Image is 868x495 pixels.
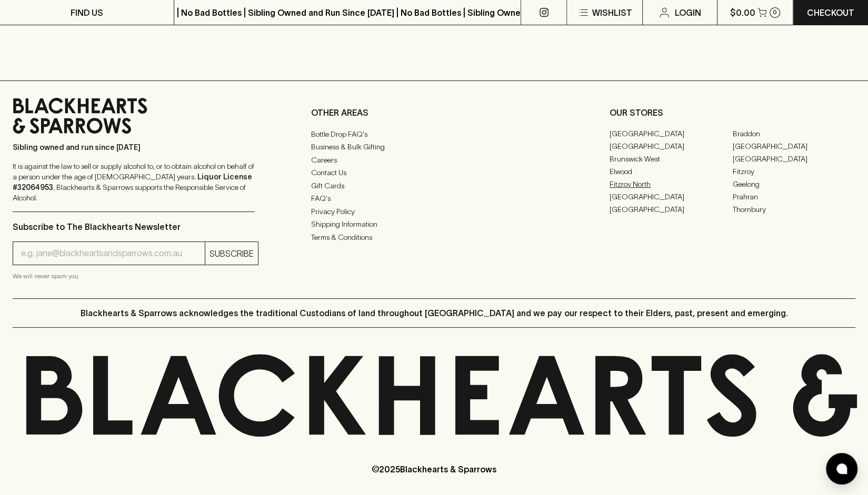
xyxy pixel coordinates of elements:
a: Gift Cards [311,179,557,192]
a: [GEOGRAPHIC_DATA] [610,140,733,153]
a: Elwood [610,165,733,178]
p: OUR STORES [610,106,855,119]
p: FIND US [71,6,103,19]
a: Privacy Policy [311,205,557,218]
a: Prahran [733,190,856,203]
a: Fitzroy [733,165,856,178]
img: bubble-icon [836,463,847,474]
a: Bottle Drop FAQ's [311,128,557,140]
a: Brunswick West [610,153,733,165]
p: Sibling owned and run since [DATE] [13,142,255,153]
a: Careers [311,154,557,166]
p: We will never spam you [13,271,258,281]
a: Geelong [733,178,856,190]
a: Shipping Information [311,218,557,230]
a: Braddon [733,127,856,140]
p: It is against the law to sell or supply alcohol to, or to obtain alcohol on behalf of a person un... [13,161,255,203]
a: [GEOGRAPHIC_DATA] [733,140,856,153]
a: FAQ's [311,192,557,205]
p: SUBSCRIBE [209,247,254,260]
a: Terms & Conditions [311,231,557,244]
a: Contact Us [311,166,557,179]
p: Checkout [807,6,854,19]
p: Login [675,6,701,19]
a: Business & Bulk Gifting [311,140,557,153]
a: [GEOGRAPHIC_DATA] [610,127,733,140]
p: OTHER AREAS [311,106,557,119]
p: 0 [773,9,777,15]
a: [GEOGRAPHIC_DATA] [610,190,733,203]
p: Subscribe to The Blackhearts Newsletter [13,220,258,233]
p: Wishlist [592,6,632,19]
a: [GEOGRAPHIC_DATA] [733,153,856,165]
a: Thornbury [733,203,856,216]
p: Blackhearts & Sparrows acknowledges the traditional Custodians of land throughout [GEOGRAPHIC_DAT... [81,307,788,319]
p: $0.00 [730,6,755,19]
input: e.g. jane@blackheartsandsparrows.com.au [21,245,205,262]
a: [GEOGRAPHIC_DATA] [610,203,733,216]
a: Fitzroy North [610,178,733,190]
button: SUBSCRIBE [205,242,258,265]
